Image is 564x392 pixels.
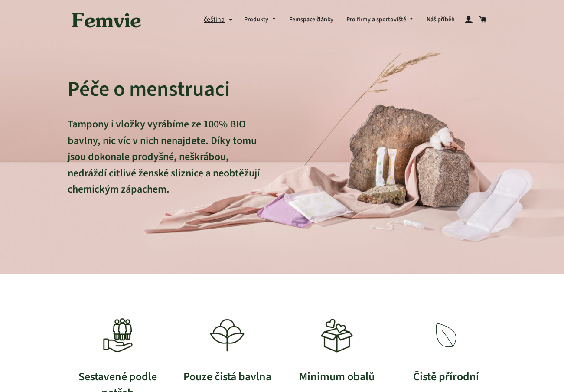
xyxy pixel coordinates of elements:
[177,369,278,385] h3: Pouze čistá bavlna
[238,9,283,31] a: Produkty
[68,76,261,102] h2: Péče o menstruaci
[287,369,388,385] h3: Minimum obalů
[340,9,421,31] a: Pro firmy a sportoviště
[204,14,238,26] button: čeština
[68,7,146,33] img: Femvie
[420,9,461,31] a: Náš příběh
[396,369,497,385] h3: Čistě přírodní
[283,9,340,31] a: Femspace články
[68,116,261,214] p: Tampony i vložky vyrábíme ze 100% BIO bavlny, nic víc v nich nenajdete. Díky tomu jsou dokonale p...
